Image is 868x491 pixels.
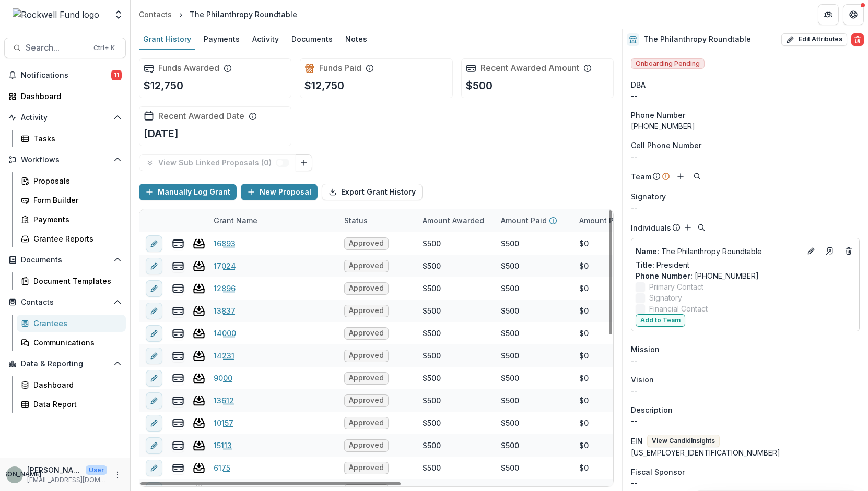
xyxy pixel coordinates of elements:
span: Mission [631,344,660,355]
a: Payments [17,211,126,228]
a: Go to contact [822,243,838,259]
span: Approved [349,329,384,338]
div: Form Builder [33,195,118,206]
a: Activity [248,29,283,50]
button: Delete [851,33,864,46]
span: Approved [349,261,384,270]
a: 16893 [214,238,236,249]
p: President [636,259,855,270]
div: $500 [501,350,519,361]
button: Manually Log Grant [139,184,237,200]
button: Link Grants [296,154,312,171]
div: Dashboard [21,91,118,102]
div: Status [338,209,416,232]
p: -- [631,415,860,426]
p: [EMAIL_ADDRESS][DOMAIN_NAME] [27,475,107,485]
button: edit [146,325,162,342]
button: view-payments [172,417,184,429]
button: Export Grant History [322,184,423,200]
div: $500 [501,305,519,316]
div: $0 [579,238,589,249]
button: Deletes [842,245,855,257]
div: Grantees [33,318,118,329]
button: Edit Attributes [781,33,847,46]
div: Payments [200,31,244,46]
div: $500 [423,260,441,271]
a: 14231 [214,350,234,361]
div: Amount Awarded [416,215,490,226]
span: Primary Contact [649,281,703,292]
p: [PHONE_NUMBER] [636,270,855,281]
div: Amount Payable [573,209,651,232]
a: Dashboard [17,376,126,393]
div: $0 [579,440,589,451]
p: $12,750 [144,78,183,93]
p: [DATE] [144,126,179,141]
span: Contacts [21,298,109,307]
button: edit [146,370,162,387]
span: Approved [349,396,384,405]
span: Approved [349,463,384,472]
button: view-payments [172,439,184,452]
span: Approved [349,351,384,360]
div: -- [631,477,860,488]
div: $500 [423,350,441,361]
button: Search [691,170,703,183]
div: Grant History [139,31,195,46]
div: $500 [501,440,519,451]
button: Partners [818,4,839,25]
button: edit [146,258,162,274]
div: $0 [579,328,589,339]
div: $500 [423,328,441,339]
button: view-payments [172,350,184,362]
a: Grantees [17,315,126,332]
a: 17024 [214,260,236,271]
div: Dashboard [33,379,118,390]
h2: Funds Paid [319,63,361,73]
img: Rockwell Fund logo [13,8,99,21]
button: Get Help [843,4,864,25]
div: Amount Paid [495,209,573,232]
h2: Recent Awarded Date [158,111,244,121]
div: $500 [501,373,519,384]
span: Title : [636,260,654,269]
button: Add [682,221,694,234]
button: edit [146,437,162,454]
a: Document Templates [17,272,126,290]
button: edit [146,303,162,319]
button: Open Documents [4,252,126,268]
p: The Philanthropy Roundtable [636,246,801,257]
span: Notifications [21,71,111,80]
span: Approved [349,374,384,382]
div: Data Report [33,399,118,410]
button: edit [146,235,162,252]
div: Grantee Reports [33,233,118,244]
span: Approved [349,284,384,293]
button: edit [146,392,162,409]
div: Proposals [33,175,118,186]
div: $0 [579,305,589,316]
a: Form Builder [17,191,126,209]
a: 15113 [214,440,232,451]
button: Add [674,170,687,183]
div: Status [338,215,374,226]
button: view-payments [172,462,184,474]
span: Approved [349,306,384,315]
a: 10157 [214,417,233,428]
button: edit [146,415,162,432]
p: $500 [466,78,492,93]
div: $500 [501,395,519,406]
a: Data Report [17,396,126,413]
button: view-payments [172,394,184,407]
div: Contacts [139,9,172,20]
button: More [111,469,124,481]
p: $12,750 [304,78,344,93]
div: -- [631,90,860,101]
span: Fiscal Sponsor [631,466,685,477]
a: Proposals [17,172,126,189]
button: view-payments [172,282,184,295]
span: Signatory [649,292,682,303]
div: $0 [579,283,589,294]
